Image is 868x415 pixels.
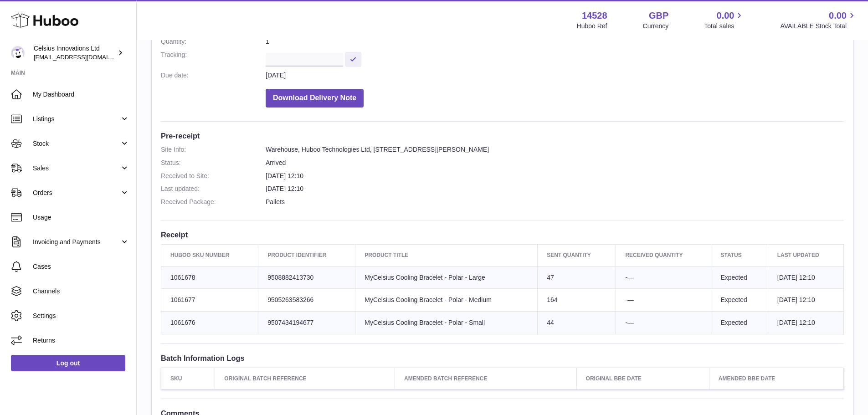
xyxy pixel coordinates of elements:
[768,245,843,266] th: Last updated
[355,266,538,289] td: MyCelsius Cooling Bracelet - Polar - Large
[33,115,120,123] span: Listings
[829,10,847,22] span: 0.00
[33,262,129,271] span: Cases
[780,10,857,31] a: 0.00 AVAILABLE Stock Total
[161,368,215,389] th: SKU
[33,287,129,296] span: Channels
[161,230,844,240] h3: Receipt
[34,53,134,61] span: [EMAIL_ADDRESS][DOMAIN_NAME]
[161,289,258,312] td: 1061677
[780,22,857,31] span: AVAILABLE Stock Total
[711,289,768,312] td: Expected
[258,245,355,266] th: Product Identifier
[616,289,711,312] td: -—
[582,10,607,22] strong: 14528
[643,22,669,31] div: Currency
[161,184,266,193] dt: Last updated:
[34,44,116,61] div: Celsius Innovations Ltd
[161,198,266,206] dt: Received Package:
[266,71,844,80] dd: [DATE]
[161,71,266,80] dt: Due date:
[33,90,129,99] span: My Dashboard
[215,368,395,389] th: Original Batch Reference
[649,10,668,22] strong: GBP
[616,266,711,289] td: -—
[538,312,616,334] td: 44
[538,245,616,266] th: Sent Quantity
[355,312,538,334] td: MyCelsius Cooling Bracelet - Polar - Small
[704,22,745,31] span: Total sales
[577,22,607,31] div: Huboo Ref
[33,213,129,222] span: Usage
[266,172,844,180] dd: [DATE] 12:10
[33,336,129,345] span: Returns
[258,312,355,334] td: 9507434194677
[258,266,355,289] td: 9508882413730
[11,46,25,60] img: internalAdmin-14528@internal.huboo.com
[258,289,355,312] td: 9505263583266
[33,189,120,197] span: Orders
[33,139,120,148] span: Stock
[161,159,266,167] dt: Status:
[355,245,538,266] th: Product title
[161,131,844,141] h3: Pre-receipt
[33,164,120,173] span: Sales
[576,368,709,389] th: Original BBE Date
[266,89,364,108] button: Download Delivery Note
[355,289,538,312] td: MyCelsius Cooling Bracelet - Polar - Medium
[33,238,120,246] span: Invoicing and Payments
[709,368,843,389] th: Amended BBE Date
[161,353,844,363] h3: Batch Information Logs
[538,266,616,289] td: 47
[33,312,129,320] span: Settings
[161,312,258,334] td: 1061676
[395,368,577,389] th: Amended Batch Reference
[161,245,258,266] th: Huboo SKU Number
[717,10,734,22] span: 0.00
[266,145,844,154] dd: Warehouse, Huboo Technologies Ltd, [STREET_ADDRESS][PERSON_NAME]
[711,266,768,289] td: Expected
[11,355,125,371] a: Log out
[161,37,266,46] dt: Quantity:
[266,184,844,193] dd: [DATE] 12:10
[161,266,258,289] td: 1061678
[616,245,711,266] th: Received Quantity
[704,10,745,31] a: 0.00 Total sales
[161,51,266,67] dt: Tracking:
[266,159,844,167] dd: Arrived
[711,312,768,334] td: Expected
[768,266,843,289] td: [DATE] 12:10
[161,172,266,180] dt: Received to Site:
[616,312,711,334] td: -—
[538,289,616,312] td: 164
[768,312,843,334] td: [DATE] 12:10
[711,245,768,266] th: Status
[768,289,843,312] td: [DATE] 12:10
[266,37,844,46] dd: 1
[161,145,266,154] dt: Site Info:
[266,198,844,206] dd: Pallets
